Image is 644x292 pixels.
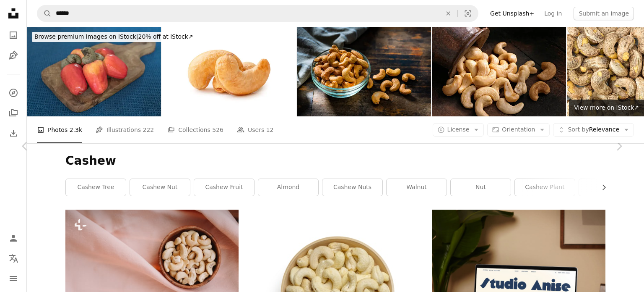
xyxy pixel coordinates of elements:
span: 20% off at iStock ↗ [34,33,193,40]
a: Illustrations 222 [96,116,154,143]
a: Browse premium images on iStock|20% off at iStock↗ [27,27,201,47]
a: cashew nut [130,179,190,196]
span: Orientation [502,126,535,133]
a: Get Unsplash+ [485,7,539,20]
button: Menu [5,270,22,287]
button: Visual search [458,5,478,21]
a: A wooden bowl filled with macaroni and cheese [65,263,239,271]
form: Find visuals sitewide [37,5,478,22]
span: View more on iStock ↗ [574,104,639,111]
button: Submit an image [574,7,634,20]
a: Log in [539,7,567,20]
a: cashew nuts [322,179,382,196]
button: Clear [439,5,457,21]
span: 526 [212,125,223,134]
a: cashew tree [66,179,126,196]
img: Cashews [432,27,566,116]
span: 222 [143,125,154,134]
span: License [447,126,470,133]
a: cashew plant [515,179,575,196]
a: Illustrations [5,47,22,64]
a: Log in / Sign up [5,230,22,247]
span: Browse premium images on iStock | [34,33,138,40]
button: Search Unsplash [37,5,52,21]
button: License [433,123,484,137]
img: Cashew on dark rustic table [297,27,431,116]
a: Collections 526 [167,116,223,143]
span: Sort by [568,126,589,133]
button: Language [5,250,22,267]
img: Some cashew nuts on a wooden surface [27,27,161,116]
a: almond [258,179,318,196]
a: Photos [5,27,22,44]
h1: Cashew [65,153,605,168]
a: walnut [387,179,447,196]
a: View more on iStock↗ [569,100,644,116]
img: Front view of three Roasted brown cashew nuts in stack isolated on white background with clipping... [162,27,296,116]
button: Sort byRelevance [553,123,634,137]
a: Explore [5,84,22,101]
button: Orientation [487,123,550,137]
a: nut [451,179,511,196]
a: Next [594,106,644,187]
button: scroll list to the right [596,179,605,196]
a: Users 12 [237,116,274,143]
span: 12 [266,125,274,134]
a: Collections [5,105,22,121]
span: Relevance [568,126,619,134]
a: cashews [579,179,639,196]
a: cashew fruit [194,179,254,196]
